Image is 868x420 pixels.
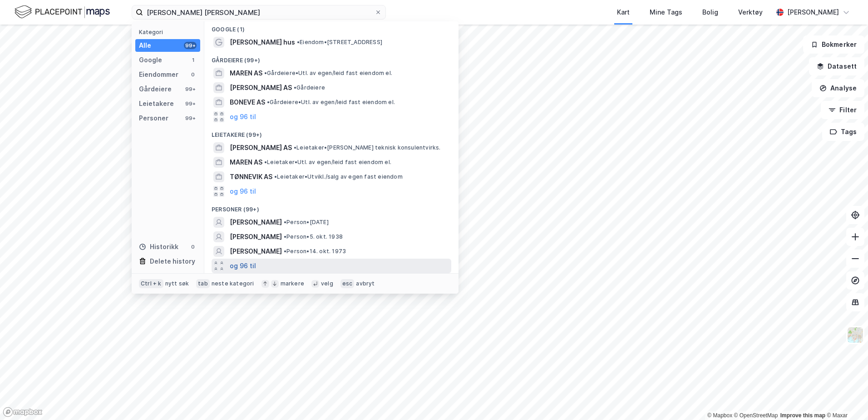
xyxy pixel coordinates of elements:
[139,40,151,51] div: Alle
[734,412,778,419] a: OpenStreetMap
[274,173,403,180] span: Leietaker • Utvikl./salg av egen fast eiendom
[297,39,382,46] span: Eiendom • [STREET_ADDRESS]
[15,4,110,20] img: logo.f888ab2527a4732fd821a326f86c7f29.svg
[340,279,355,288] div: esc
[267,99,395,106] span: Gårdeiere • Utl. av egen/leid fast eiendom el.
[281,280,304,287] div: markere
[707,412,732,419] a: Mapbox
[264,70,392,77] span: Gårdeiere • Utl. av egen/leid fast eiendom el.
[230,231,282,242] span: [PERSON_NAME]
[356,280,375,287] div: avbryt
[264,159,391,166] span: Leietaker • Utl. av egen/leid fast eiendom el.
[184,100,197,107] div: 99+
[165,280,189,287] div: nytt søk
[189,71,197,78] div: 0
[822,123,864,141] button: Tags
[230,186,256,197] button: og 96 til
[812,79,864,97] button: Analyse
[204,50,459,66] div: Gårdeiere (99+)
[738,7,763,18] div: Verktøy
[139,55,162,65] div: Google
[150,256,195,267] div: Delete history
[294,84,325,91] span: Gårdeiere
[230,217,282,228] span: [PERSON_NAME]
[847,326,864,344] img: Z
[230,37,295,48] span: [PERSON_NAME] hus
[196,279,210,288] div: tab
[204,19,459,35] div: Google (1)
[230,97,265,108] span: BONEVE AS
[294,144,441,151] span: Leietaker • [PERSON_NAME] teknisk konsulentvirks.
[139,241,178,252] div: Historikk
[184,85,197,93] div: 99+
[139,113,168,124] div: Personer
[821,101,864,119] button: Filter
[809,57,864,75] button: Datasett
[284,233,343,240] span: Person • 5. okt. 1938
[189,243,197,250] div: 0
[189,56,197,64] div: 1
[264,70,267,76] span: •
[139,84,172,95] div: Gårdeiere
[230,82,292,93] span: [PERSON_NAME] AS
[184,115,197,122] div: 99+
[294,144,296,151] span: •
[823,376,868,420] iframe: Chat Widget
[294,84,296,91] span: •
[284,248,286,255] span: •
[274,173,277,180] span: •
[284,219,286,225] span: •
[230,260,256,271] button: og 96 til
[3,407,43,417] a: Mapbox homepage
[787,7,839,18] div: [PERSON_NAME]
[284,233,286,240] span: •
[780,412,825,419] a: Improve this map
[230,157,262,168] span: MAREN AS
[284,219,329,226] span: Person • [DATE]
[230,246,282,257] span: [PERSON_NAME]
[143,5,375,19] input: Søk på adresse, matrikkel, gårdeiere, leietakere eller personer
[139,69,178,80] div: Eiendommer
[617,7,630,18] div: Kart
[650,7,682,18] div: Mine Tags
[184,42,197,49] div: 99+
[803,35,864,54] button: Bokmerker
[204,124,459,140] div: Leietakere (99+)
[230,142,292,153] span: [PERSON_NAME] AS
[297,39,300,45] span: •
[321,280,333,287] div: velg
[264,159,267,165] span: •
[230,68,262,79] span: MAREN AS
[139,29,200,35] div: Kategori
[267,99,270,105] span: •
[230,111,256,122] button: og 96 til
[212,280,254,287] div: neste kategori
[139,98,174,109] div: Leietakere
[284,248,346,255] span: Person • 14. okt. 1973
[139,279,163,288] div: Ctrl + k
[204,199,459,215] div: Personer (99+)
[230,171,272,182] span: TØNNEVIK AS
[702,7,718,18] div: Bolig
